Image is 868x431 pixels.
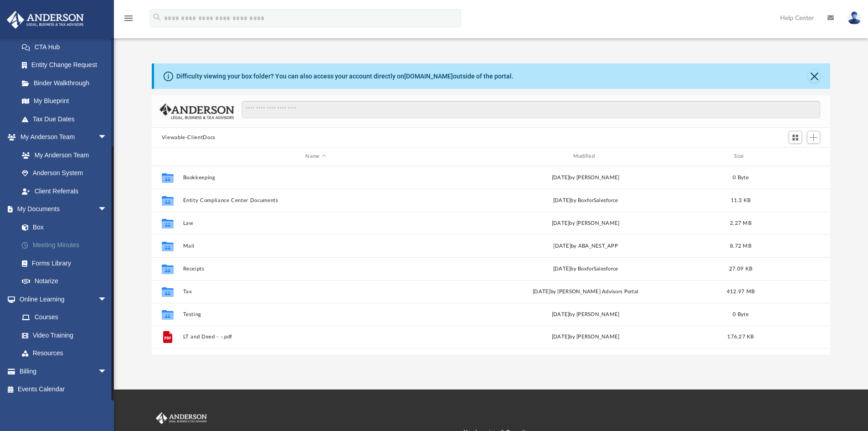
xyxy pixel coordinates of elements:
a: Binder Walkthrough [13,74,121,92]
div: [DATE] by ABA_NEST_APP [452,242,718,250]
div: Name [182,152,448,161]
div: [DATE] by [PERSON_NAME] Advisors Portal [452,287,718,296]
div: Difficulty viewing your box folder? You can also access your account directly on outside of the p... [176,72,514,81]
div: Modified [452,152,719,161]
img: Anderson Advisors Platinum Portal [4,11,87,29]
span: 27.09 KB [729,266,752,271]
img: Anderson Advisors Platinum Portal [154,412,209,424]
a: My Documentsarrow_drop_down [6,200,121,218]
button: LT and Deed - -.pdf [183,334,448,340]
a: Box [13,218,116,236]
a: Notarize [13,272,121,291]
span: arrow_drop_down [98,362,116,381]
div: id [156,152,179,161]
div: id [763,152,827,161]
a: Entity Change Request [13,56,121,74]
span: 11.3 KB [730,197,750,203]
div: [DATE] by [PERSON_NAME] [452,333,718,341]
span: 412.97 MB [727,289,755,294]
a: Resources [13,344,116,363]
button: Close [808,70,821,83]
div: [DATE] by [PERSON_NAME] [452,310,718,318]
div: [DATE] by [PERSON_NAME] [452,219,718,227]
span: arrow_drop_down [98,290,116,309]
span: arrow_drop_down [98,128,116,147]
button: Mail [183,243,448,249]
span: 2.27 MB [730,220,751,225]
button: Viewable-ClientDocs [162,134,216,142]
div: [DATE] by BoxforSalesforce [452,265,718,273]
div: grid [152,166,831,355]
div: Size [722,152,759,161]
a: My Anderson Team [13,146,112,164]
a: [DOMAIN_NAME] [404,73,453,80]
a: My Blueprint [13,92,116,110]
button: Receipts [183,266,448,272]
a: Tax Due Dates [13,110,121,128]
span: 176.27 KB [727,334,754,339]
button: Law [183,220,448,226]
a: menu [123,17,134,24]
span: 8.72 MB [730,243,751,248]
a: CTA Hub [13,38,121,56]
a: Billingarrow_drop_down [6,362,121,380]
a: Events Calendar [6,380,121,399]
a: Courses [13,308,116,327]
div: [DATE] by BoxforSalesforce [452,196,718,204]
a: Video Training [13,326,112,344]
i: search [152,12,162,22]
button: Entity Compliance Center Documents [183,197,448,203]
a: Client Referrals [13,182,116,200]
a: My Anderson Teamarrow_drop_down [6,128,116,146]
input: Search files and folders [242,101,820,118]
span: 0 Byte [733,175,749,180]
a: Meeting Minutes [13,236,121,254]
span: 0 Byte [733,312,749,317]
a: Forms Library [13,254,116,272]
img: User Pic [847,11,861,25]
button: Switch to Grid View [789,131,802,144]
button: Add [807,131,821,144]
button: Bookkeeping [183,175,448,181]
span: arrow_drop_down [98,200,116,219]
a: Online Learningarrow_drop_down [6,290,116,308]
a: Anderson System [13,164,116,182]
button: Tax [183,289,448,295]
button: Testing [183,312,448,317]
div: [DATE] by [PERSON_NAME] [452,173,718,182]
i: menu [123,13,134,24]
